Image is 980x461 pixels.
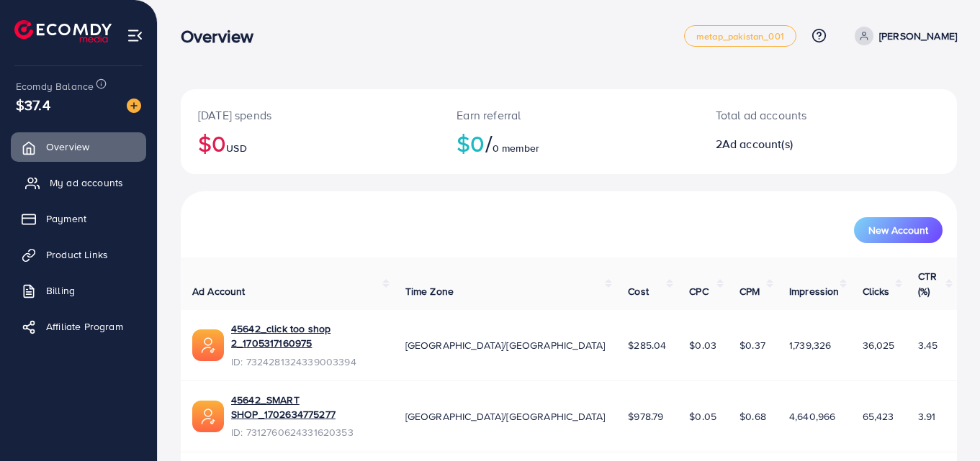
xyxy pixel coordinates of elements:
span: CTR (%) [918,269,937,298]
span: $285.04 [628,338,666,352]
a: Overview [11,132,146,161]
span: 65,423 [863,409,894,424]
span: Clicks [863,284,890,298]
span: $0.05 [689,409,716,424]
span: Ad Account [192,284,246,298]
span: $0.03 [689,338,716,352]
span: metap_pakistan_001 [696,32,784,41]
span: Cost [628,284,649,298]
span: CPM [740,284,760,298]
span: CPC [689,284,708,298]
span: USD [226,141,246,155]
a: Payment [11,204,146,233]
p: [PERSON_NAME] [879,27,957,45]
span: Affiliate Program [46,319,123,334]
p: Earn referral [457,106,680,124]
h2: $0 [198,129,422,157]
span: Product Links [46,247,108,262]
p: Total ad accounts [716,106,876,124]
img: ic-ads-acc.e4c84228.svg [192,329,224,361]
a: Billing [11,276,146,305]
span: [GEOGRAPHIC_DATA]/[GEOGRAPHIC_DATA] [405,409,606,424]
span: 36,025 [863,338,895,352]
a: Affiliate Program [11,312,146,341]
span: $0.68 [740,409,766,424]
span: 4,640,966 [789,409,835,424]
span: 3.91 [918,409,936,424]
span: 1,739,326 [789,338,831,352]
img: logo [14,20,112,42]
span: Ecomdy Balance [16,79,94,93]
span: Ad account(s) [722,136,793,152]
span: Time Zone [405,284,454,298]
span: $978.79 [628,409,663,424]
span: My ad accounts [50,175,123,190]
img: ic-ads-acc.e4c84228.svg [192,401,224,432]
p: [DATE] spends [198,106,422,124]
span: $37.4 [16,94,50,115]
span: ID: 7312760624331620353 [231,425,382,439]
span: Billing [46,283,75,298]
a: 45642_SMART SHOP_1702634775277 [231,393,382,422]
img: image [127,99,141,113]
span: Overview [46,140,89,154]
span: Impression [789,284,840,298]
img: menu [127,27,143,44]
a: Product Links [11,240,146,269]
span: 0 member [493,141,539,155]
a: [PERSON_NAME] [849,27,957,45]
a: 45642_click too shop 2_1705317160975 [231,321,382,351]
span: / [485,127,493,160]
a: metap_pakistan_001 [684,25,796,47]
h3: Overview [181,26,265,47]
span: 3.45 [918,338,938,352]
span: $0.37 [740,338,765,352]
span: ID: 7324281324339003394 [231,355,382,369]
span: New Account [868,225,928,235]
h2: $0 [457,129,680,157]
h2: 2 [716,137,876,151]
a: My ad accounts [11,168,146,197]
span: [GEOGRAPHIC_DATA]/[GEOGRAPHIC_DATA] [405,338,606,352]
span: Payment [46,211,86,226]
button: New Account [854,217,943,243]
